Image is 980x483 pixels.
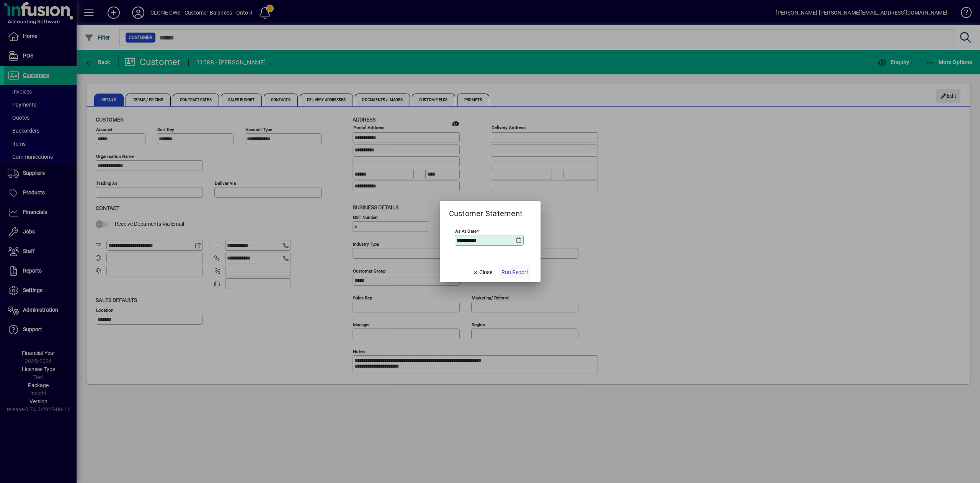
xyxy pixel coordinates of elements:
button: Run Report [498,265,531,279]
span: Close [472,268,492,276]
span: Run Report [501,268,528,276]
h2: Customer Statement [440,201,532,220]
mat-label: As at Date [455,228,477,234]
button: Close [469,265,495,279]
